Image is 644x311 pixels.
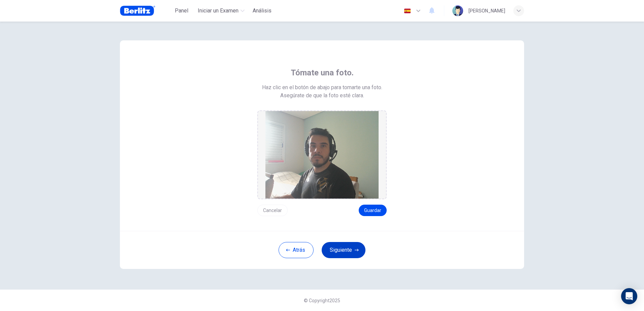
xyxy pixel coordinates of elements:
button: Cancelar [257,205,288,216]
button: Guardar [359,205,387,216]
img: Berlitz Brasil logo [120,4,155,18]
div: Open Intercom Messenger [621,288,637,304]
button: Siguiente [322,242,365,258]
button: Panel [171,5,192,17]
span: Haz clic en el botón de abajo para tomarte una foto. [262,83,382,92]
div: [PERSON_NAME] [469,7,505,15]
img: es [403,8,412,13]
img: Profile picture [452,5,463,16]
span: © Copyright 2025 [304,298,340,303]
button: Iniciar un Examen [195,5,247,17]
a: Berlitz Brasil logo [120,4,171,18]
span: Iniciar un Examen [198,7,238,15]
div: Necesitas una licencia para acceder a este contenido [250,5,274,17]
span: Panel [175,7,188,15]
button: Atrás [279,242,314,258]
img: preview screemshot [265,111,379,199]
span: Tómate una foto. [291,67,354,78]
button: Análisis [250,5,274,17]
span: Análisis [253,7,271,15]
span: Asegúrate de que la foto esté clara. [280,92,364,100]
